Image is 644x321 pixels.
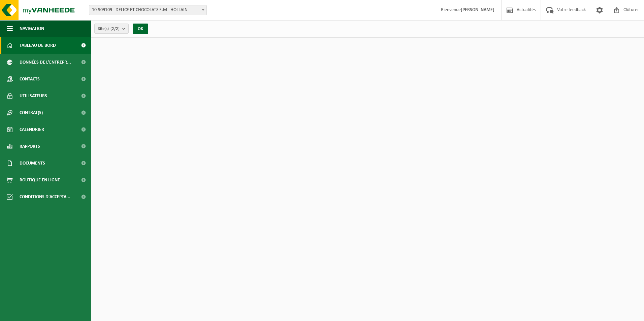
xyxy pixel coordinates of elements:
[89,5,207,15] span: 10-909109 - DELICE ET CHOCOLATS E.M - HOLLAIN
[20,104,43,121] span: Contrat(s)
[94,24,129,34] button: Site(s)(2/2)
[20,71,40,87] span: Contacts
[20,172,60,188] span: Boutique en ligne
[20,37,56,54] span: Tableau de bord
[461,7,494,12] strong: [PERSON_NAME]
[89,5,206,15] span: 10-909109 - DELICE ET CHOCOLATS E.M - HOLLAIN
[20,188,70,205] span: Conditions d'accepta...
[20,121,44,138] span: Calendrier
[98,24,120,34] span: Site(s)
[20,155,45,172] span: Documents
[133,24,148,34] button: OK
[20,87,47,104] span: Utilisateurs
[20,54,71,71] span: Données de l'entrepr...
[20,20,44,37] span: Navigation
[110,27,120,31] count: (2/2)
[20,138,40,155] span: Rapports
